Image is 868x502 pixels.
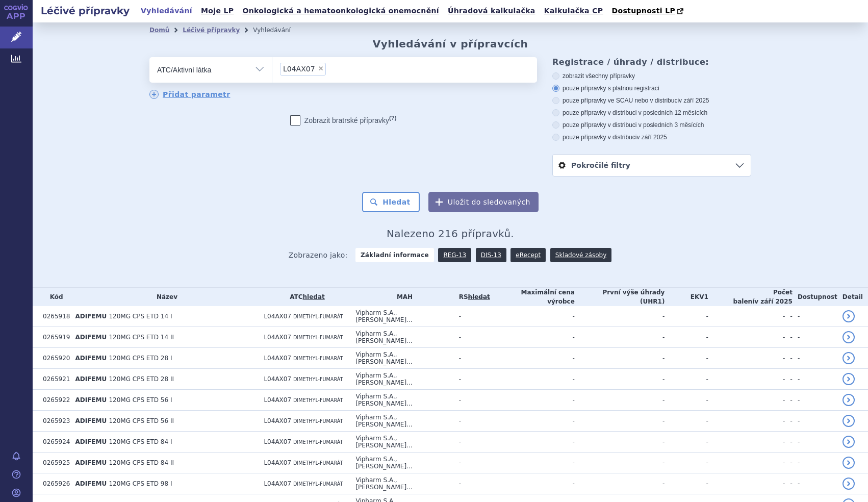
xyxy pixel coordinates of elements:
[264,480,291,487] span: L04AX07
[575,348,665,369] td: -
[289,248,348,262] span: Zobrazeno jako:
[293,356,343,361] span: DIMETHYL-FUMARÁT
[350,348,453,369] td: Vipharm S.A., [PERSON_NAME]...
[350,306,453,327] td: Vipharm S.A., [PERSON_NAME]...
[636,134,667,141] span: v září 2025
[303,293,325,300] a: hledat
[264,334,291,341] span: L04AX07
[75,438,107,445] span: ADIFEMU
[708,327,785,348] td: -
[608,4,688,18] a: Dostupnosti LP
[329,62,335,75] input: L04AX07
[476,248,506,262] a: DIS-13
[843,457,855,469] a: detail
[293,439,343,445] span: DIMETHYL-FUMARÁT
[793,288,837,306] th: Dostupnost
[665,369,708,390] td: -
[445,4,539,18] a: Úhradová kalkulačka
[38,306,70,327] td: 0265918
[837,288,868,306] th: Detail
[454,432,490,453] td: -
[293,397,343,403] span: DIMETHYL-FUMARÁT
[350,369,453,390] td: Vipharm S.A., [PERSON_NAME]...
[109,396,172,404] span: 120MG CPS ETD 56 I
[708,473,785,494] td: -
[109,459,174,466] span: 120MG CPS ETD 84 II
[438,248,471,262] a: REG-13
[149,27,169,34] a: Domů
[665,288,708,306] th: EKV1
[552,57,751,67] h3: Registrace / úhrady / distribuce:
[793,473,837,494] td: -
[793,327,837,348] td: -
[793,411,837,432] td: -
[785,473,793,494] td: -
[468,293,490,300] a: vyhledávání neobsahuje žádnou platnou referenční skupinu
[468,293,490,300] del: hledat
[793,348,837,369] td: -
[293,481,343,487] span: DIMETHYL-FUMARÁT
[75,396,107,404] span: ADIFEMU
[33,4,138,18] h2: Léčivé přípravky
[708,306,785,327] td: -
[109,355,172,362] span: 120MG CPS ETD 28 I
[785,348,793,369] td: -
[490,473,575,494] td: -
[355,248,434,262] strong: Základní informace
[428,192,539,212] button: Uložit do sledovaných
[611,7,675,15] span: Dostupnosti LP
[550,248,611,262] a: Skladové zásoby
[264,459,291,466] span: L04AX07
[552,84,751,92] label: pouze přípravky s platnou registrací
[665,348,708,369] td: -
[75,459,107,466] span: ADIFEMU
[793,453,837,473] td: -
[490,432,575,453] td: -
[264,313,291,320] span: L04AX07
[293,335,343,340] span: DIMETHYL-FUMARÁT
[198,4,237,18] a: Moje LP
[283,65,315,72] span: L04AX07
[665,306,708,327] td: -
[38,390,70,411] td: 0265922
[793,432,837,453] td: -
[454,369,490,390] td: -
[708,390,785,411] td: -
[293,314,343,319] span: DIMETHYL-FUMARÁT
[575,306,665,327] td: -
[75,417,107,424] span: ADIFEMU
[373,38,528,50] h2: Vyhledávání v přípravcích
[843,436,855,448] a: detail
[38,348,70,369] td: 0265920
[109,480,172,487] span: 120MG CPS ETD 98 I
[38,369,70,390] td: 0265921
[793,390,837,411] td: -
[665,432,708,453] td: -
[454,288,490,306] th: RS
[785,369,793,390] td: -
[454,348,490,369] td: -
[264,438,291,445] span: L04AX07
[109,334,174,341] span: 120MG CPS ETD 14 II
[293,376,343,382] span: DIMETHYL-FUMARÁT
[38,327,70,348] td: 0265919
[793,369,837,390] td: -
[350,288,453,306] th: MAH
[785,327,793,348] td: -
[708,348,785,369] td: -
[350,473,453,494] td: Vipharm S.A., [PERSON_NAME]...
[708,288,793,306] th: Počet balení
[552,96,751,105] label: pouze přípravky ve SCAU nebo v distribuci
[552,109,751,117] label: pouze přípravky v distribuci v posledních 12 měsících
[149,90,231,99] a: Přidat parametr
[843,394,855,406] a: detail
[510,248,546,262] a: eRecept
[290,115,397,125] label: Zobrazit bratrské přípravky
[665,473,708,494] td: -
[665,327,708,348] td: -
[575,327,665,348] td: -
[575,432,665,453] td: -
[541,4,606,18] a: Kalkulačka CP
[350,390,453,411] td: Vipharm S.A., [PERSON_NAME]...
[38,411,70,432] td: 0265923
